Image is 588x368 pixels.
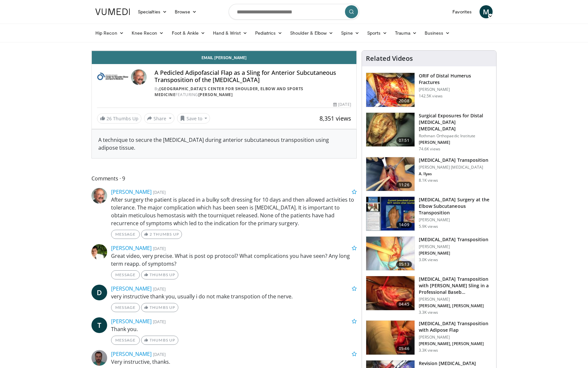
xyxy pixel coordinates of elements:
[153,189,166,195] small: [DATE]
[111,188,152,195] a: [PERSON_NAME]
[98,136,350,152] div: A technique to secure the [MEDICAL_DATA] during anterior subcutaneous transposition using adipose...
[111,358,357,366] p: Very instructive, thanks.
[111,293,357,300] p: very instructive thank you, usually i do not make transpotion of the nerve.
[111,196,357,227] p: After surgery the patient is placed in a bulky soft dressing for 10 days and then allowed activit...
[91,244,107,260] img: Avatar
[141,270,178,279] a: Thumbs Up
[153,245,166,251] small: [DATE]
[419,112,492,132] h3: Surgical Exposures for Distal [MEDICAL_DATA] [MEDICAL_DATA]
[111,252,357,268] p: Great video, very precise. What is post op protocol? What complications you have seen? Any long t...
[153,319,166,325] small: [DATE]
[128,26,168,40] a: Knee Recon
[419,217,492,223] p: [PERSON_NAME]
[419,196,492,216] h3: [MEDICAL_DATA] Surgery at the Elbow Subcutaneous Transposition
[366,276,415,310] img: 70ca5631-5a91-448b-9cf2-193e1d168c0d.150x105_q85_crop-smart_upscale.jpg
[419,320,492,333] h3: [MEDICAL_DATA] Transposition with Adipose Flap
[419,165,489,170] p: [PERSON_NAME] [MEDICAL_DATA]
[95,8,130,15] img: VuMedi Logo
[366,55,413,62] h4: Related Videos
[419,178,438,183] p: 8.1K views
[419,348,438,353] p: 3.3K views
[419,87,492,92] p: [PERSON_NAME]
[97,69,128,85] img: Columbia University's Center for Shoulder, Elbow and Sports Medicine
[251,26,286,40] a: Pediatrics
[366,157,415,191] img: 4c3c6f75-4af4-4fa2-bff6-d5a560996c15.150x105_q85_crop-smart_upscale.jpg
[480,5,493,18] a: M
[396,182,412,188] span: 11:26
[91,350,107,366] img: Avatar
[111,303,140,312] a: Message
[366,113,415,147] img: 70322_0000_3.png.150x105_q85_crop-smart_upscale.jpg
[366,157,492,192] a: 11:26 [MEDICAL_DATA] Transposition [PERSON_NAME] [MEDICAL_DATA] A. Ilyas 8.1K views
[449,5,476,18] a: Favorites
[155,86,351,98] div: By FEATURING
[396,98,412,104] span: 20:08
[91,174,357,183] span: Comments 9
[319,114,351,122] span: 8,351 views
[91,317,107,333] span: T
[209,26,251,40] a: Hand & Wrist
[419,257,438,262] p: 3.0K views
[396,137,412,144] span: 07:51
[134,5,171,18] a: Specialties
[419,140,492,145] p: [PERSON_NAME]
[366,321,415,355] img: b703edc3-287d-495b-a6e8-0fe56609a35b.150x105_q85_crop-smart_upscale.jpg
[144,113,174,124] button: Share
[111,270,140,279] a: Message
[111,285,152,292] a: [PERSON_NAME]
[131,69,147,85] img: Avatar
[419,276,492,295] h3: [MEDICAL_DATA] Transposition with [PERSON_NAME] Sling in a Professional Baseb…
[419,157,489,163] h3: [MEDICAL_DATA] Transposition
[198,92,233,97] a: [PERSON_NAME]
[333,102,351,108] div: [DATE]
[229,4,359,20] input: Search topics, interventions
[396,301,412,308] span: 04:45
[91,285,107,300] a: D
[366,112,492,152] a: 07:51 Surgical Exposures for Distal [MEDICAL_DATA] [MEDICAL_DATA] Rothman Orthopaedic Institute [...
[111,318,152,325] a: [PERSON_NAME]
[366,237,415,271] img: 4b8bac16-b21d-49fe-bbde-3d2482266ea9.150x105_q85_crop-smart_upscale.jpg
[419,341,492,346] p: [PERSON_NAME], [PERSON_NAME]
[97,113,141,124] a: 26 Thumbs Up
[396,261,412,268] span: 05:13
[92,51,356,51] video-js: Video Player
[111,244,152,252] a: [PERSON_NAME]
[366,320,492,355] a: 05:46 [MEDICAL_DATA] Transposition with Adipose Flap [PERSON_NAME] [PERSON_NAME], [PERSON_NAME] 3...
[141,336,178,345] a: Thumbs Up
[396,222,412,228] span: 14:09
[286,26,337,40] a: Shoulder & Elbow
[391,26,421,40] a: Trauma
[106,115,112,122] span: 26
[419,310,438,315] p: 3.3K views
[419,133,492,139] p: Rothman Orthopaedic Institute
[111,350,152,358] a: [PERSON_NAME]
[150,232,152,237] span: 2
[419,73,492,86] h3: ORIF of Distal Humerus Fractures
[366,236,492,271] a: 05:13 [MEDICAL_DATA] Transposition [PERSON_NAME] [PERSON_NAME] 3.0K views
[111,325,357,333] p: Thank you.
[366,197,415,231] img: 317999_0002_1.png.150x105_q85_crop-smart_upscale.jpg
[396,345,412,352] span: 05:46
[363,26,391,40] a: Sports
[153,286,166,292] small: [DATE]
[111,230,140,239] a: Message
[419,93,443,99] p: 142.5K views
[141,230,182,239] a: 2 Thumbs Up
[366,73,415,107] img: orif-sanch_3.png.150x105_q85_crop-smart_upscale.jpg
[421,26,454,40] a: Business
[419,236,489,243] h3: [MEDICAL_DATA] Transposition
[92,51,356,64] a: Email [PERSON_NAME]
[419,146,440,152] p: 74.6K views
[91,26,128,40] a: Hip Recon
[419,244,489,249] p: [PERSON_NAME]
[419,251,489,256] p: [PERSON_NAME]
[337,26,363,40] a: Spine
[366,196,492,231] a: 14:09 [MEDICAL_DATA] Surgery at the Elbow Subcutaneous Transposition [PERSON_NAME] 5.9K views
[155,69,351,83] h4: A Pedicled Adipofascial Flap as a Sling for Anterior Subcutaneous Transposition of the [MEDICAL_D...
[419,297,492,302] p: [PERSON_NAME]
[366,276,492,315] a: 04:45 [MEDICAL_DATA] Transposition with [PERSON_NAME] Sling in a Professional Baseb… [PERSON_NAME...
[153,351,166,357] small: [DATE]
[419,171,489,176] p: A. Ilyas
